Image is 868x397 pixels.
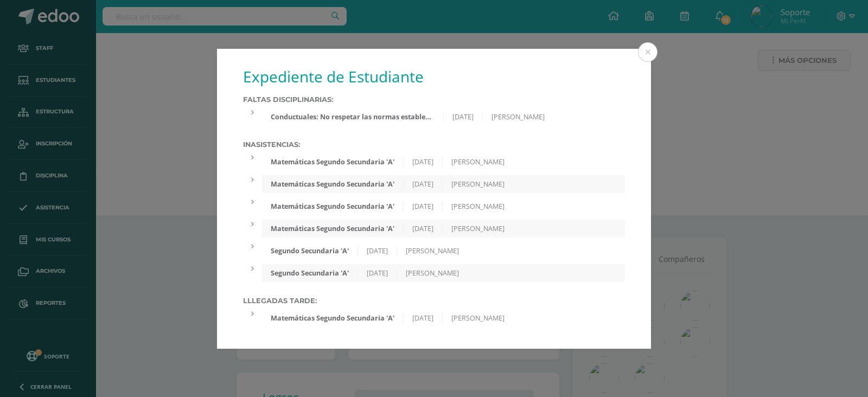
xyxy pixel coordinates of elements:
div: [DATE] [404,202,443,211]
div: Matemáticas Segundo Secundaria 'A' [262,180,404,189]
div: [PERSON_NAME] [397,268,468,278]
div: [PERSON_NAME] [443,313,513,323]
div: [PERSON_NAME] [443,202,513,211]
div: Matemáticas Segundo Secundaria 'A' [262,313,404,323]
div: Matemáticas Segundo Secundaria 'A' [262,202,404,211]
div: [DATE] [404,313,443,323]
div: Segundo Secundaria 'A' [262,268,358,278]
label: Lllegadas tarde: [243,297,625,305]
div: [DATE] [404,157,443,167]
div: [PERSON_NAME] [483,112,553,121]
div: [DATE] [444,112,483,121]
div: Conductuales: No respetar las normas establecidas. [262,112,443,121]
div: Matemáticas Segundo Secundaria 'A' [262,157,404,167]
div: [PERSON_NAME] [443,180,513,189]
div: [PERSON_NAME] [397,246,468,255]
label: Faltas Disciplinarias: [243,95,625,104]
div: [DATE] [404,180,443,189]
div: [PERSON_NAME] [443,224,513,233]
div: [DATE] [358,246,397,255]
button: Close (Esc) [638,42,658,62]
h1: Expediente de Estudiante [243,66,625,87]
div: [PERSON_NAME] [443,157,513,167]
label: Inasistencias: [243,140,625,149]
div: [DATE] [358,268,397,278]
div: Matemáticas Segundo Secundaria 'A' [262,224,404,233]
div: [DATE] [404,224,443,233]
div: Segundo Secundaria 'A' [262,246,358,255]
